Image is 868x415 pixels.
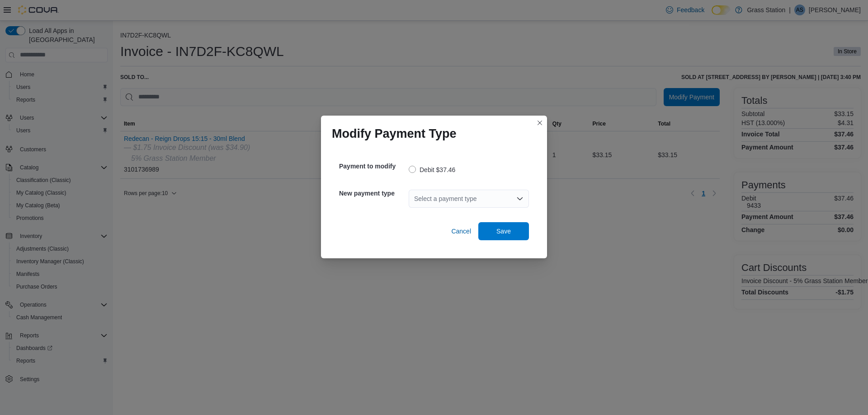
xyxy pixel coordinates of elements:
button: Cancel [448,222,475,240]
h1: Modify Payment Type [332,126,457,141]
button: Open list of options [516,195,524,202]
input: Accessible screen reader label [414,193,415,204]
span: Save [496,227,511,236]
label: Debit $37.46 [409,164,455,175]
span: Cancel [451,227,471,236]
h5: New payment type [339,184,407,202]
button: Closes this modal window [534,117,545,128]
button: Save [478,222,529,240]
h5: Payment to modify [339,157,407,175]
